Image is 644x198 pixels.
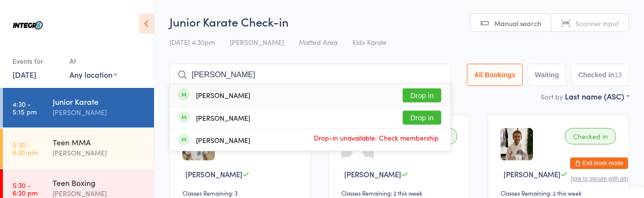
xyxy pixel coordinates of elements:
button: Drop in [403,88,441,102]
input: Search [169,64,451,86]
div: Classes Remaining: 3 [182,189,301,197]
span: [PERSON_NAME] [344,169,401,179]
div: Events for [13,53,60,69]
div: Classes Remaining: 2 this week [341,189,460,197]
div: Last name (ASC) [565,91,629,101]
span: Scanner input [575,18,619,28]
button: how to secure with pin [571,175,628,182]
button: Exit kiosk mode [570,157,628,169]
span: Kids Karate [352,37,387,47]
span: [PERSON_NAME] [230,37,284,47]
div: Junior Karate [53,96,146,107]
a: 4:30 -5:15 pmJunior Karate[PERSON_NAME] [3,88,154,127]
div: Classes Remaining: 2 this week [501,189,619,197]
div: 13 [614,71,622,79]
button: All Bookings [467,64,523,86]
span: [DATE] 4:30pm [169,37,215,47]
h2: Junior Karate Check-in [169,14,629,29]
img: image1739514472.png [501,128,533,160]
span: Matted Area [299,37,337,47]
a: [DATE] [13,69,36,80]
time: 4:30 - 5:15 pm [13,100,37,115]
div: [PERSON_NAME] [196,136,250,144]
span: Manual search [494,18,541,28]
img: Integr8 Bentleigh [10,7,46,43]
div: Any location [70,69,117,80]
div: [PERSON_NAME] [53,107,146,118]
time: 5:30 - 6:30 pm [13,181,38,197]
label: Sort by [541,92,563,101]
div: [PERSON_NAME] [196,91,250,99]
span: [PERSON_NAME] [504,169,560,179]
div: [PERSON_NAME] [53,147,146,158]
div: At [70,53,117,69]
div: [PERSON_NAME] [196,114,250,122]
div: Teen MMA [53,137,146,147]
button: Checked in13 [571,64,629,86]
button: Waiting [528,64,566,86]
div: Teen Boxing [53,177,146,188]
span: [PERSON_NAME] [185,169,242,179]
button: Drop in [403,111,441,125]
time: 5:30 - 6:30 pm [13,141,38,156]
span: Drop-in unavailable: Check membership [311,130,441,145]
a: 5:30 -6:30 pmTeen MMA[PERSON_NAME] [3,128,154,168]
div: Checked in [565,128,616,144]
